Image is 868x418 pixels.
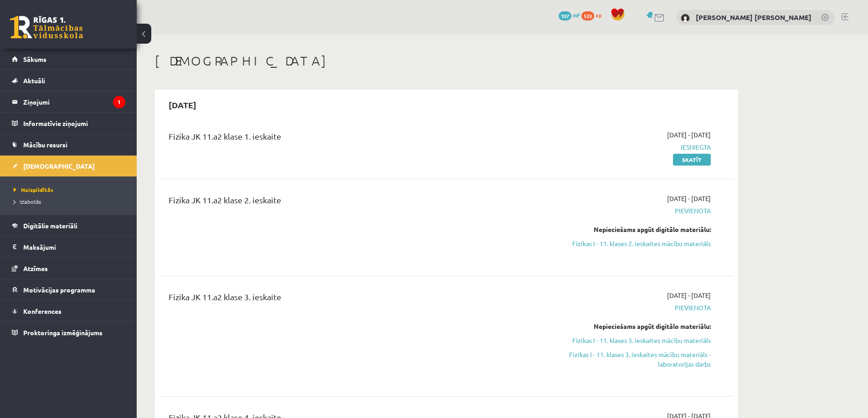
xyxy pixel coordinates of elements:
[539,239,711,248] a: Fizikas I - 11. klases 2. ieskaites mācību materiāls
[581,11,594,20] span: 533
[539,206,711,216] span: Pievienota
[12,134,125,155] a: Mācību resursi
[673,154,711,166] a: Skatīt
[23,222,77,230] span: Digitālie materiāli
[14,186,128,194] a: Neizpildītās
[667,194,711,203] span: [DATE] - [DATE]
[12,258,125,279] a: Atzīmes
[169,291,525,307] div: Fizika JK 11.a2 klase 3. ieskaite
[10,16,83,39] a: Rīgas 1. Tālmācības vidusskola
[12,322,125,343] a: Proktoringa izmēģinājums
[23,307,62,315] span: Konferences
[559,11,580,19] a: 107 mP
[23,162,95,170] span: [DEMOGRAPHIC_DATA]
[23,237,125,257] legend: Maksājumi
[14,197,128,206] a: Izlabotās
[12,279,125,300] a: Motivācijas programma
[581,11,606,19] a: 533 xp
[12,49,125,70] a: Sākums
[667,291,711,300] span: [DATE] - [DATE]
[12,215,125,236] a: Digitālie materiāli
[23,113,125,134] legend: Informatīvie ziņojumi
[12,91,125,112] a: Ziņojumi1
[159,94,205,116] h2: [DATE]
[12,237,125,257] a: Maksājumi
[12,156,125,176] a: [DEMOGRAPHIC_DATA]
[14,186,53,193] span: Neizpildītās
[23,76,45,85] span: Aktuāli
[12,113,125,134] a: Informatīvie ziņojumi
[681,14,690,23] img: Juris Eduards Pleikšnis
[23,55,46,63] span: Sākums
[596,11,601,19] span: xp
[113,96,125,108] i: 1
[539,303,711,312] span: Pievienota
[559,11,571,20] span: 107
[23,91,125,112] legend: Ziņojumi
[155,53,738,69] h1: [DEMOGRAPHIC_DATA]
[573,11,580,19] span: mP
[539,225,711,234] div: Nepieciešams apgūt digitālo materiālu:
[23,328,103,337] span: Proktoringa izmēģinājums
[169,194,525,211] div: Fizika JK 11.a2 klase 2. ieskaite
[539,322,711,331] div: Nepieciešams apgūt digitālo materiālu:
[23,141,67,149] span: Mācību resursi
[539,142,711,152] span: Iesniegta
[696,13,812,22] a: [PERSON_NAME] [PERSON_NAME]
[169,130,525,147] div: Fizika JK 11.a2 klase 1. ieskaite
[539,336,711,345] a: Fizikas I - 11. klases 3. ieskaites mācību materiāls
[14,198,41,205] span: Izlabotās
[23,286,95,294] span: Motivācijas programma
[539,350,711,369] a: Fizikas I - 11. klases 3. ieskaites mācību materiāls - laboratorijas darbs
[667,130,711,140] span: [DATE] - [DATE]
[12,70,125,91] a: Aktuāli
[12,301,125,322] a: Konferences
[23,264,48,272] span: Atzīmes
